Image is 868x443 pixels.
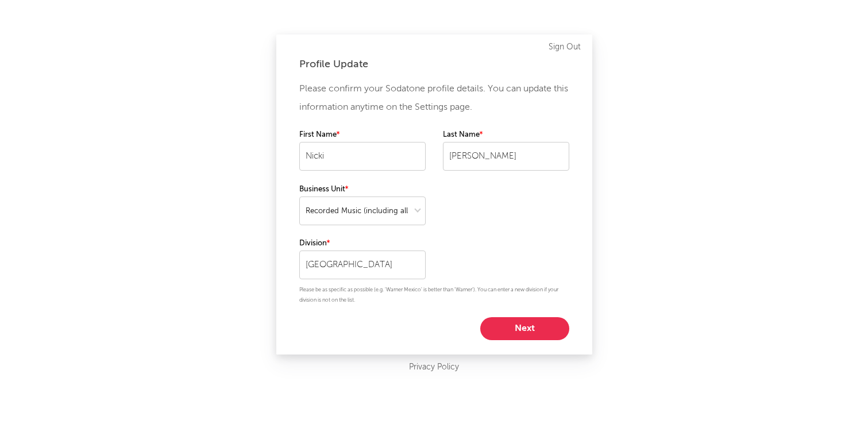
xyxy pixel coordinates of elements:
a: Privacy Policy [409,360,459,375]
label: Division [299,237,426,251]
p: Please be as specific as possible (e.g. 'Warner Mexico' is better than 'Warner'). You can enter a... [299,285,569,306]
input: Your first name [299,142,426,171]
a: Sign Out [549,40,581,54]
label: Business Unit [299,183,426,197]
input: Your last name [443,142,569,171]
input: Your division [299,251,426,279]
button: Next [480,317,569,340]
label: First Name [299,128,426,142]
label: Last Name [443,128,569,142]
p: Please confirm your Sodatone profile details. You can update this information anytime on the Sett... [299,80,569,117]
div: Profile Update [299,57,569,71]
